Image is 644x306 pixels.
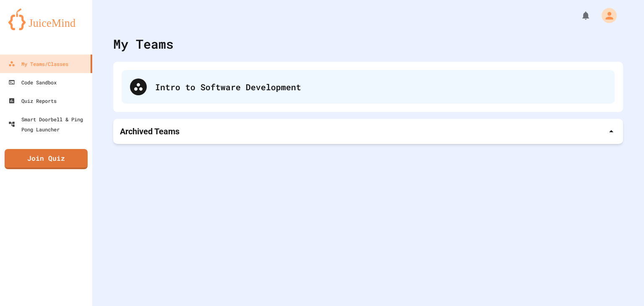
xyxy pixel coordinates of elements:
div: Intro to Software Development [155,81,606,93]
div: My Account [593,6,619,25]
p: Archived Teams [120,126,179,137]
div: My Notifications [565,8,593,23]
div: Intro to Software Development [122,70,615,104]
div: My Teams/Classes [8,59,68,69]
img: logo-orange.svg [8,8,84,30]
div: Code Sandbox [8,77,57,87]
div: My Teams [113,34,174,53]
div: Quiz Reports [8,96,57,106]
div: Smart Doorbell & Ping Pong Launcher [8,114,89,134]
a: Join Quiz [5,149,88,169]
